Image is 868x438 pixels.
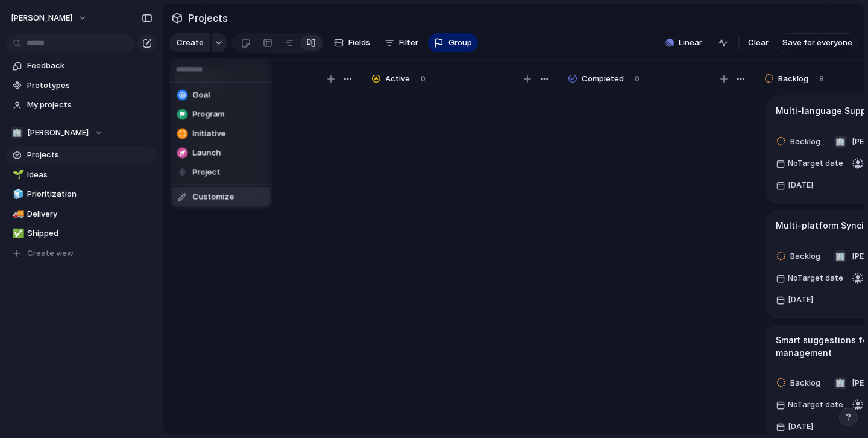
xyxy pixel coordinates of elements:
span: Initiative [193,128,226,140]
span: Goal [193,89,210,101]
span: Program [193,109,225,121]
span: Launch [193,147,221,159]
span: Customize [193,191,234,203]
span: Project [193,167,221,179]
